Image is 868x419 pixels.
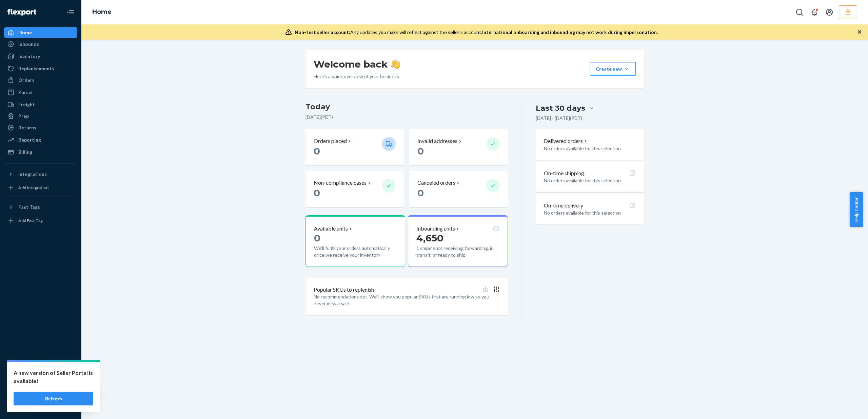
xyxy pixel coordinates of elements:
button: Inbounding units4,6501 shipments receiving, forwarding, in transit, or ready to ship [408,215,508,267]
button: Integrations [4,169,77,180]
h3: Today [305,102,508,112]
span: International onboarding and inbounding may not work during impersonation. [482,29,658,35]
p: A new version of Seller Portal is available! [14,369,93,385]
p: 1 shipments receiving, forwarding, in transit, or ready to ship [416,245,499,258]
button: Invalid addresses 0 [409,129,508,165]
h1: Welcome back [314,58,400,70]
p: No orders available for this selection [544,145,636,152]
p: Non-compliance cases [314,179,367,187]
div: Last 30 days [536,103,585,113]
a: Returns [4,122,77,133]
div: Replenishments [18,65,54,72]
button: Fast Tags [4,202,77,213]
button: Create new [590,62,636,76]
button: Refresh [14,392,93,405]
a: Home [4,27,77,38]
div: Inventory [18,53,40,60]
div: Freight [18,101,35,108]
a: Talk to Support [4,377,77,388]
span: 0 [417,187,424,199]
span: 0 [417,145,424,157]
p: We'll fulfill your orders automatically once we receive your inventory [314,245,397,258]
button: Available units0We'll fulfill your orders automatically once we receive your inventory [305,215,405,267]
p: Here’s a quick overview of your business [314,73,400,80]
p: Canceled orders [417,179,455,187]
a: Inbounds [4,39,77,50]
a: Parcel [4,87,77,98]
div: Add Integration [18,185,48,190]
p: No orders available for this selection [544,209,636,216]
div: Billing [18,149,32,156]
p: Popular SKUs to replenish [314,286,374,294]
div: Integrations [18,171,47,178]
span: 0 [314,187,320,199]
button: Open notifications [808,5,821,19]
p: On-time shipping [544,169,584,177]
div: Any updates you make will reflect against the seller's account. [295,29,658,36]
div: Add Fast Tag [18,218,43,223]
a: Billing [4,147,77,158]
p: No orders available for this selection [544,177,636,184]
a: Prep [4,111,77,122]
button: Delivered orders [544,137,588,145]
a: Settings [4,365,77,376]
button: Close Navigation [64,5,77,19]
p: [DATE] - [DATE] ( PDT ) [536,115,582,122]
p: Inbounding units [416,225,455,233]
p: Orders placed [314,137,347,145]
button: Help Center [850,192,863,227]
p: No recommendations yet. We’ll show you popular SKUs that are running low so you never miss a sale. [314,293,500,307]
img: Flexport logo [7,9,36,16]
a: Replenishments [4,63,77,74]
a: Inventory [4,51,77,62]
span: 4,650 [416,232,443,244]
button: Open account menu [823,5,836,19]
button: Open Search Box [793,5,806,19]
p: Invalid addresses [417,137,457,145]
p: Available units [314,225,348,233]
a: Home [92,8,112,16]
span: 0 [314,232,320,244]
a: Reporting [4,134,77,145]
div: Parcel [18,89,33,96]
div: Home [18,29,32,36]
span: Non-test seller account: [295,29,350,35]
a: Help Center [4,388,77,399]
span: 0 [314,145,320,157]
p: On-time delivery [544,202,583,209]
img: hand-wave emoji [391,59,400,69]
div: Returns [18,124,36,131]
ol: breadcrumbs [87,2,117,22]
button: Give Feedback [4,400,77,411]
a: Orders [4,75,77,86]
a: Add Integration [4,182,77,193]
a: Add Fast Tag [4,215,77,226]
div: Fast Tags [18,204,40,211]
div: Reporting [18,136,41,143]
button: Non-compliance cases 0 [305,171,404,207]
div: Inbounds [18,41,39,48]
div: Orders [18,77,35,84]
a: Freight [4,99,77,110]
div: Prep [18,113,29,120]
p: [DATE] ( PDT ) [305,114,508,121]
button: Orders placed 0 [305,129,404,165]
button: Canceled orders 0 [409,171,508,207]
